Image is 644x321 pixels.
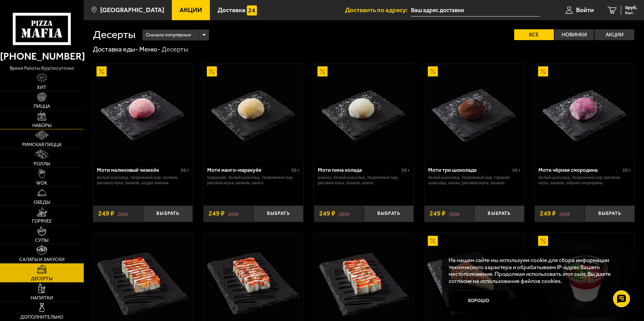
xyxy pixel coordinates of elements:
[428,66,438,76] img: Акционный
[204,63,302,162] img: Моти манго-маракуйя
[428,175,521,186] p: белый шоколад, творожный сыр, горький шоколад, какао, рисовая мука, ваниль.
[514,29,554,40] label: Все
[555,29,594,40] label: Новинки
[625,11,637,15] span: 0 шт.
[247,5,257,15] img: 15daf4d41897b9f0e9f617042186c801.svg
[22,142,62,147] span: Римская пицца
[100,7,164,13] span: [GEOGRAPHIC_DATA]
[118,210,128,217] s: 289 ₽
[97,167,179,173] div: Моти малиновый чизкейк
[31,296,53,300] span: Напитки
[31,277,52,281] span: Десерты
[595,29,634,40] label: Акции
[538,175,631,186] p: белый шоколад, творожный сыр, рисовая мука, ваниль, чёрная смородина.
[181,167,189,173] span: 50 г
[538,66,548,76] img: Акционный
[180,7,202,13] span: Акции
[94,63,192,162] img: Моти малиновый чизкейк
[34,104,50,109] span: Пицца
[318,167,400,173] div: Моти пина колада
[585,205,635,222] button: Выбрать
[291,167,300,173] span: 50 г
[411,4,540,17] input: Ваш адрес доставки
[314,63,414,162] a: АкционныйМоти пина колада
[97,175,189,186] p: белый шоколад, творожный сыр, малина, рисовая мука, ваниль, цедра лимона.
[429,210,446,217] span: 249 ₽
[37,85,46,90] span: Хит
[424,63,524,162] a: АкционныйМоти три шоколада
[203,63,303,162] a: АкционныйМоти манго-маракуйя
[93,29,136,40] h1: Десерты
[512,167,521,173] span: 50 г
[559,210,570,217] s: 289 ₽
[207,167,290,173] div: Моти манго-маракуйя
[625,5,637,10] span: 0 руб.
[32,123,51,128] span: Наборы
[98,210,114,217] span: 249 ₽
[345,7,411,13] span: Доставить по адресу:
[315,63,413,162] img: Моти пина колада
[218,7,245,13] span: Доставка
[34,162,50,166] span: Роллы
[536,63,634,162] img: Моти чёрная смородина
[34,200,50,205] span: Обеды
[339,210,349,217] s: 289 ₽
[449,210,460,217] s: 289 ₽
[428,167,510,173] div: Моти три шоколада
[97,66,107,76] img: Акционный
[32,219,52,224] span: Горячее
[540,210,556,217] span: 249 ₽
[449,257,624,285] p: На нашем сайте мы используем cookie для сбора информации технического характера и обрабатываем IP...
[93,45,138,53] a: Доставка еды-
[319,210,335,217] span: 249 ₽
[35,238,48,243] span: Супы
[402,167,410,173] span: 50 г
[538,167,621,173] div: Моти чёрная смородина
[254,205,303,222] button: Выбрать
[19,257,65,262] span: Салаты и закуски
[207,66,217,76] img: Акционный
[143,205,193,222] button: Выбрать
[538,236,548,246] img: Акционный
[364,205,414,222] button: Выбрать
[318,175,410,186] p: ананас, белый шоколад, творожный сыр, рисовая мука, ваниль, кокос.
[425,63,523,162] img: Моти три шоколада
[317,66,328,76] img: Акционный
[20,315,63,320] span: Дополнительно
[576,7,594,13] span: Войти
[209,210,225,217] span: 249 ₽
[228,210,239,217] s: 289 ₽
[93,63,193,162] a: АкционныйМоти малиновый чизкейк
[428,236,438,246] img: Акционный
[161,45,188,54] div: Десерты
[139,45,160,53] a: Меню-
[36,181,47,186] span: WOK
[535,63,635,162] a: АкционныйМоти чёрная смородина
[146,29,191,41] span: Сначала популярные
[449,291,509,311] button: Хорошо
[474,205,524,222] button: Выбрать
[622,167,631,173] span: 50 г
[207,175,300,186] p: маракуйя, белый шоколад, творожный сыр, рисовая мука, ваниль, манго.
